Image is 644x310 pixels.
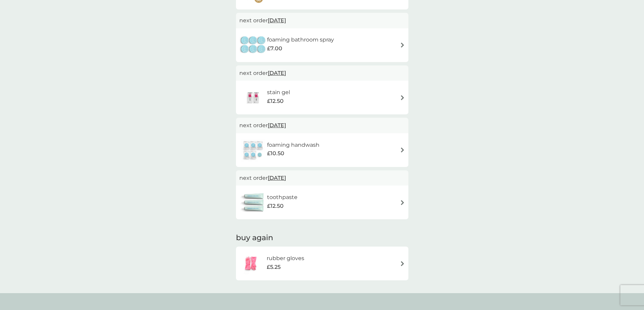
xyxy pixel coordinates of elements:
img: arrow right [400,147,405,152]
h6: foaming bathroom spray [267,35,334,44]
span: £12.50 [267,97,284,106]
span: [DATE] [268,119,286,132]
p: next order [239,174,405,182]
h6: toothpaste [267,193,297,202]
h6: stain gel [267,88,290,97]
img: toothpaste [239,191,267,214]
p: next order [239,121,405,130]
img: arrow right [400,43,405,48]
p: next order [239,16,405,25]
img: arrow right [400,200,405,205]
img: stain gel [239,86,267,109]
h6: rubber gloves [267,254,304,263]
p: next order [239,69,405,78]
h6: foaming handwash [267,141,319,149]
img: arrow right [400,95,405,100]
span: £7.00 [267,44,282,53]
span: £12.50 [267,202,284,210]
img: foaming bathroom spray [239,33,267,57]
h2: buy again [236,233,408,243]
span: £5.25 [267,263,281,272]
span: [DATE] [268,66,286,80]
span: [DATE] [268,171,286,185]
img: foaming handwash [239,138,267,162]
span: £10.50 [267,149,284,158]
img: rubber gloves [239,252,263,275]
img: arrow right [400,261,405,266]
span: [DATE] [268,14,286,27]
